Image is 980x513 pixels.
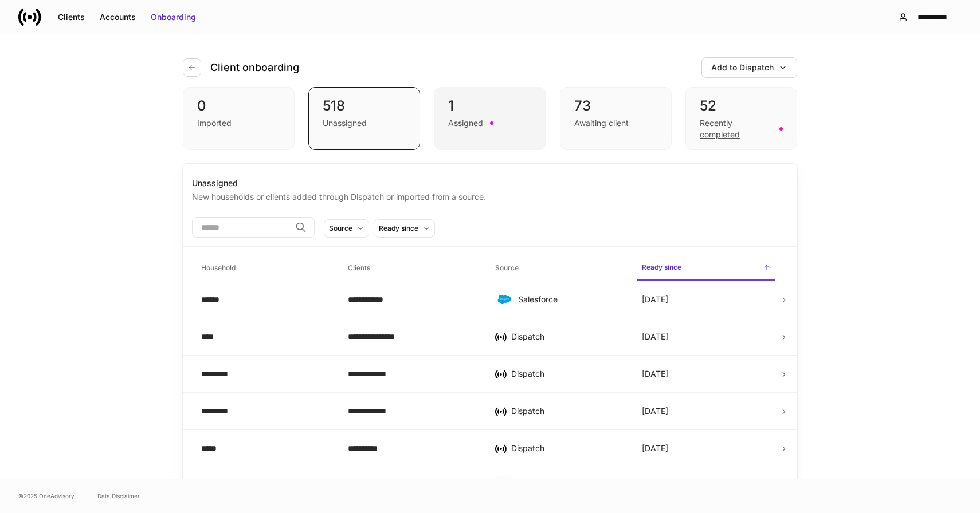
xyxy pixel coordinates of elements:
div: Ready since [379,223,418,234]
button: Clients [50,8,92,26]
h6: Household [201,262,236,273]
div: Dispatch [511,331,624,342]
div: Imported [197,117,232,129]
h4: Client onboarding [210,61,299,74]
div: 1 [448,97,531,115]
div: Dispatch [511,443,624,454]
span: Household [197,256,334,280]
div: 0 [197,97,280,115]
div: 0Imported [183,87,295,150]
div: Add to Dispatch [711,62,774,73]
button: Accounts [92,8,143,26]
div: Clients [58,11,85,23]
h6: Source [495,262,519,273]
div: Unassigned [192,177,788,189]
span: © 2025 OneAdvisory [18,491,75,500]
span: Ready since [637,256,775,281]
div: Accounts [100,11,136,23]
div: Recently completed [700,117,773,140]
button: Source [324,219,369,238]
p: [DATE] [642,443,668,454]
div: Unassigned [323,117,367,129]
p: [DATE] [642,368,668,380]
button: Onboarding [143,8,203,26]
div: 518Unassigned [308,87,420,150]
span: Clients [343,256,481,280]
h6: Ready since [642,262,681,273]
div: Source [329,223,352,234]
div: New households or clients added through Dispatch or imported from a source. [192,189,788,203]
h6: Clients [348,262,370,273]
a: Data Disclaimer [97,491,140,500]
div: Dispatch [511,368,624,380]
div: 518 [323,97,406,115]
div: 1Assigned [434,87,546,150]
span: Source [491,256,628,280]
button: Ready since [374,219,435,238]
p: [DATE] [642,294,668,305]
p: [DATE] [642,331,668,342]
div: 73Awaiting client [560,87,672,150]
div: Onboarding [151,11,196,23]
div: Awaiting client [574,117,629,129]
div: 73 [574,97,657,115]
p: [DATE] [642,405,668,417]
button: Add to Dispatch [701,57,797,78]
div: 52Recently completed [685,87,797,150]
div: Assigned [448,117,483,129]
div: Dispatch [511,405,624,417]
div: 52 [700,97,783,115]
div: Salesforce [518,294,624,305]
